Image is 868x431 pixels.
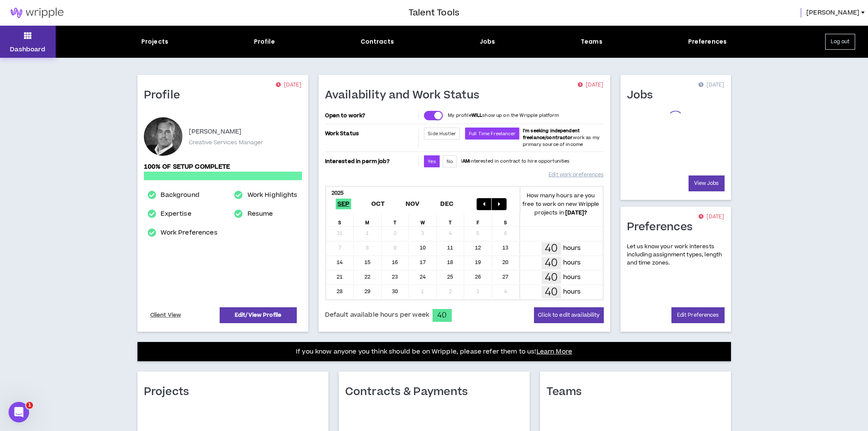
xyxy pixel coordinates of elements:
button: Log out [825,34,855,50]
div: Jobs [480,37,495,46]
span: Default available hours per week [325,310,429,320]
div: S [326,214,354,226]
span: Yes [428,158,435,165]
p: If you know anyone you think should be on Wripple, please refer them to us! [296,347,572,357]
p: [DATE] [698,81,724,89]
p: Work Status [325,128,417,140]
p: [DATE] [276,81,301,89]
a: Edit/View Profile [220,307,297,323]
span: Sep [336,199,352,209]
a: View Jobs [689,175,725,191]
a: Resume [248,209,273,219]
p: 100% of setup complete [144,162,302,172]
p: I interested in contract to hire opportunities [461,158,570,165]
a: Client View [149,308,183,323]
span: No [447,158,453,165]
b: 2025 [331,189,344,197]
div: M [354,214,382,226]
span: 1 [26,402,33,409]
h1: Jobs [627,89,659,102]
a: Edit Preferences [671,307,725,323]
div: T [437,214,465,226]
button: Click to edit availability [534,307,603,323]
p: Dashboard [10,45,45,54]
a: Expertise [161,209,191,219]
span: [PERSON_NAME] [806,8,859,18]
span: Dec [438,199,456,209]
span: Nov [404,199,421,209]
div: Preferences [688,37,727,46]
h1: Projects [144,385,196,399]
strong: AM [462,158,469,164]
p: hours [563,244,581,253]
h1: Availability and Work Status [325,89,486,102]
p: [PERSON_NAME] [189,127,242,137]
div: Ted B. [144,117,182,156]
span: Side Hustler [428,131,456,137]
p: Let us know your work interests including assignment types, length and time zones. [627,243,725,268]
h1: Contracts & Payments [345,385,474,399]
div: T [382,214,409,226]
h3: Talent Tools [409,6,459,19]
div: Teams [581,37,603,46]
a: Learn More [537,347,572,356]
h1: Teams [546,385,588,399]
div: W [409,214,437,226]
iframe: Intercom live chat [9,402,29,422]
h1: Preferences [627,220,699,234]
p: Creative Services Manager [189,139,264,146]
h1: Profile [144,89,187,102]
a: Work Preferences [161,228,217,238]
div: Projects [141,37,168,46]
a: Edit work preferences [549,167,603,182]
span: work as my primary source of income [523,128,600,148]
p: hours [563,287,581,297]
div: S [492,214,520,226]
a: Work Highlights [248,190,298,200]
p: hours [563,258,581,268]
span: Oct [370,199,387,209]
p: Open to work? [325,112,417,119]
p: [DATE] [698,213,724,221]
p: Interested in perm job? [325,155,417,167]
p: [DATE] [578,81,603,89]
strong: WILL [471,112,483,119]
p: My profile show up on the Wripple platform [448,112,559,119]
div: F [464,214,492,226]
p: hours [563,273,581,282]
b: I'm seeking independent freelance/contractor [523,128,580,141]
a: Background [161,190,199,200]
div: Profile [254,37,275,46]
div: Contracts [361,37,394,46]
b: [DATE] ? [565,209,587,217]
p: How many hours are you free to work on new Wripple projects in [519,191,603,217]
